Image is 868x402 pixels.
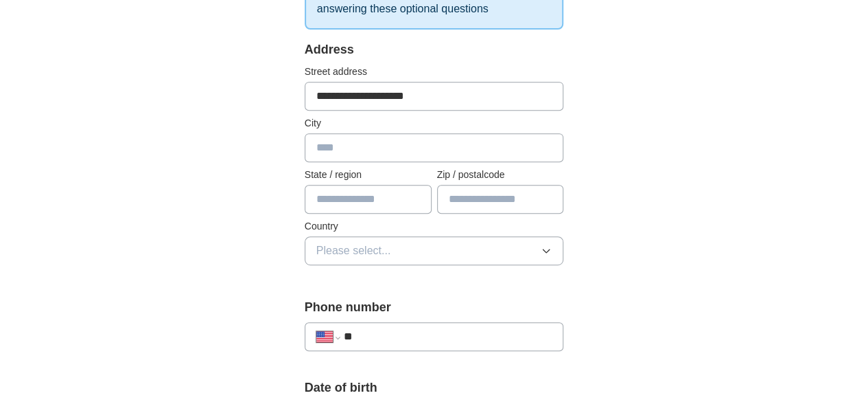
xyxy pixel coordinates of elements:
[305,379,564,397] label: Date of birth
[305,219,564,234] label: Country
[305,236,564,265] button: Please select...
[305,298,564,317] label: Phone number
[305,116,564,131] label: City
[437,168,564,182] label: Zip / postalcode
[305,168,432,182] label: State / region
[305,41,564,59] div: Address
[316,243,391,259] span: Please select...
[305,65,564,79] label: Street address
